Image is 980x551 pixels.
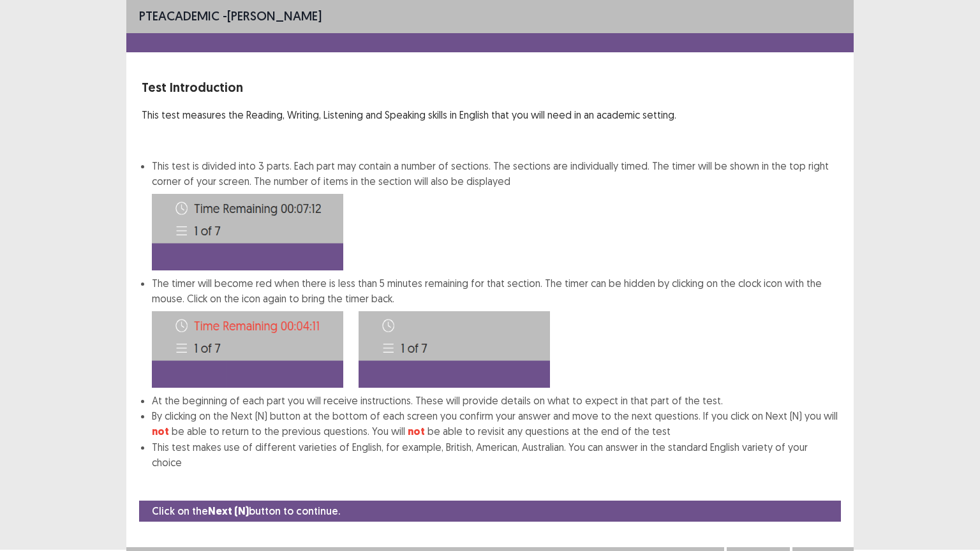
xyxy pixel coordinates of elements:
[359,311,550,388] img: Time-image
[152,275,838,393] li: The timer will become red when there is less than 5 minutes remaining for that section. The timer...
[142,78,838,97] p: Test Introduction
[152,194,343,270] img: Time-image
[208,504,249,518] strong: Next (N)
[142,107,838,122] p: This test measures the Reading, Writing, Listening and Speaking skills in English that you will n...
[408,425,425,438] strong: not
[139,8,219,24] span: PTE academic
[152,158,838,270] li: This test is divided into 3 parts. Each part may contain a number of sections. The sections are i...
[152,503,340,519] p: Click on the button to continue.
[139,6,322,26] p: - [PERSON_NAME]
[152,425,169,438] strong: not
[152,393,838,408] li: At the beginning of each part you will receive instructions. These will provide details on what t...
[152,311,343,388] img: Time-image
[152,439,838,470] li: This test makes use of different varieties of English, for example, British, American, Australian...
[152,408,838,439] li: By clicking on the Next (N) button at the bottom of each screen you confirm your answer and move ...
